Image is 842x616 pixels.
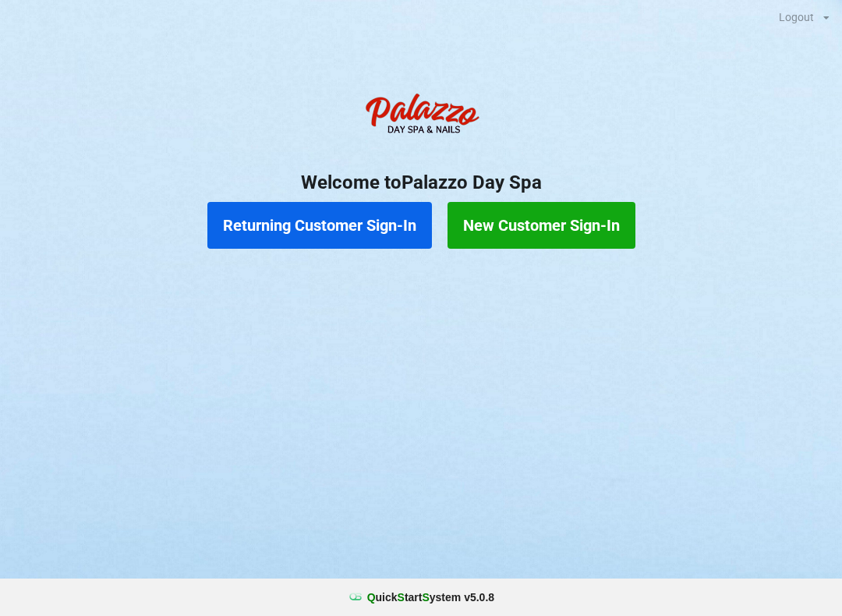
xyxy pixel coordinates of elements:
[422,591,429,604] span: S
[448,202,635,249] button: New Customer Sign-In
[779,12,814,23] div: Logout
[207,202,432,249] button: Returning Customer Sign-In
[367,591,376,604] span: Q
[398,591,405,604] span: S
[359,85,483,147] img: PalazzoDaySpaNails-Logo.png
[367,589,494,605] b: uick tart ystem v 5.0.8
[348,589,363,605] img: favicon.ico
